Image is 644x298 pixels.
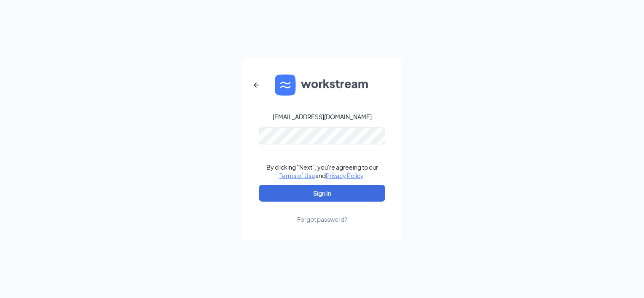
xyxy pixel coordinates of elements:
[326,172,363,179] a: Privacy Policy
[279,172,315,179] a: Terms of Use
[297,215,347,223] div: Forgot password?
[246,75,266,95] button: ArrowLeftNew
[266,163,378,180] div: By clicking "Next", you're agreeing to our and .
[275,74,369,96] img: WS logo and Workstream text
[251,80,261,90] svg: ArrowLeftNew
[273,112,372,121] div: [EMAIL_ADDRESS][DOMAIN_NAME]
[297,202,347,223] a: Forgot password?
[259,185,385,202] button: Sign In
